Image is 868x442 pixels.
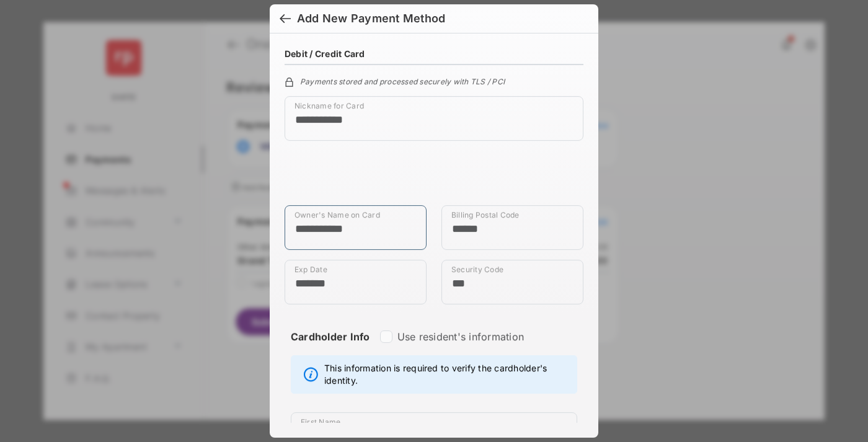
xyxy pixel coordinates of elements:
[291,330,370,365] strong: Cardholder Info
[285,151,583,205] iframe: Credit card field
[324,362,570,387] span: This information is required to verify the cardholder's identity.
[397,330,524,343] label: Use resident's information
[285,75,583,86] div: Payments stored and processed securely with TLS / PCI
[285,48,365,59] h4: Debit / Credit Card
[297,12,445,25] div: Add New Payment Method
